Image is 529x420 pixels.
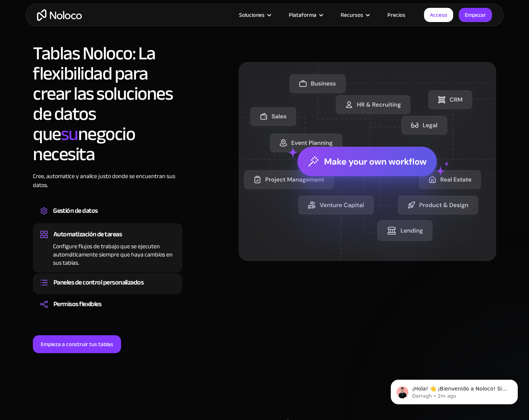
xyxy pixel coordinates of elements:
[53,298,101,310] font: Permisos flexibles
[279,10,331,20] div: Plataforma
[230,10,279,20] div: Soluciones
[41,339,113,349] font: Empieza a construir tus tablas
[33,116,135,172] font: negocio necesita
[430,10,447,20] font: Acceso
[378,10,415,20] a: Precios
[289,10,316,20] font: Plataforma
[459,8,492,22] a: Empezar
[53,228,122,240] font: Automatización de tareas
[53,311,167,346] font: Establezca permisos para diferentes roles de usuario para determinar qué usuarios tienen acceso a...
[33,36,173,152] font: Tablas Noloco: La flexibilidad para crear las soluciones de datos que
[424,8,453,22] a: Acceso
[239,10,264,20] font: Soluciones
[380,364,529,416] iframe: Mensaje de notificaciones del intercomunicador
[53,205,98,217] font: Gestión de datos
[53,217,168,237] font: La creación de aplicaciones potentes comienza con tus datos.
[33,335,121,353] a: Empieza a construir tus tablas
[331,10,378,20] div: Recursos
[33,171,175,191] font: Cree, automatice y analice justo donde se encuentran sus datos.
[387,10,405,20] font: Precios
[37,9,82,21] a: hogar
[465,10,486,20] font: Empezar
[53,276,143,289] font: Paneles de control personalizados
[341,10,363,20] font: Recursos
[53,241,173,268] font: Configure flujos de trabajo que se ejecuten automáticamente siempre que haya cambios en sus tablas.
[53,289,168,325] font: Cree paneles e informes que se actualicen en tiempo real, brindando a todos una visión clara de l...
[61,116,78,152] font: su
